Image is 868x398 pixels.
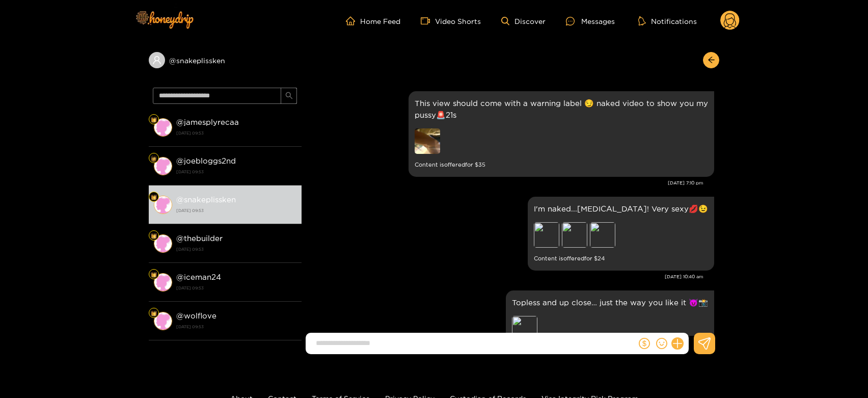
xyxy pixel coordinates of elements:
[421,16,481,25] a: Video Shorts
[151,310,157,316] img: Fan Level
[149,52,302,68] div: @snakeplissken
[154,234,172,253] img: conversation
[176,195,236,204] strong: @ snakeplissken
[151,194,157,200] img: Fan Level
[635,16,700,26] button: Notifications
[639,338,650,349] span: dollar
[307,179,703,187] div: [DATE] 7:10 pm
[176,245,296,254] strong: [DATE] 09:53
[176,206,296,215] strong: [DATE] 09:53
[151,272,157,278] img: Fan Level
[637,336,652,351] button: dollar
[708,56,715,65] span: arrow-left
[307,273,703,280] div: [DATE] 10:40 am
[346,16,360,25] span: home
[176,283,296,293] strong: [DATE] 09:53
[154,312,172,330] img: conversation
[512,297,708,308] p: Topless and up close… just the way you like it 😈📸
[528,197,714,271] div: Aug. 6, 10:40 am
[151,117,157,123] img: Fan Level
[152,56,161,65] span: user
[151,155,157,162] img: Fan Level
[176,118,239,126] strong: @ jamesplyrecaa
[285,92,293,100] span: search
[566,15,615,27] div: Messages
[501,17,546,25] a: Discover
[703,52,719,68] button: arrow-left
[534,203,708,215] p: I'm naked...[MEDICAL_DATA]! Very sexy💋😉
[534,253,708,264] small: Content is offered for $ 24
[154,196,172,214] img: conversation
[346,16,400,25] a: Home Feed
[656,338,667,349] span: smile
[176,167,296,176] strong: [DATE] 09:53
[154,118,172,137] img: conversation
[176,273,221,281] strong: @ iceman24
[415,128,440,154] img: preview
[415,159,708,171] small: Content is offered for $ 35
[154,273,172,291] img: conversation
[176,322,296,331] strong: [DATE] 09:53
[506,290,714,364] div: Aug. 6, 6:51 pm
[176,156,236,165] strong: @ joebloggs2nd
[176,311,216,320] strong: @ wolflove
[421,16,435,25] span: video-camera
[281,88,297,104] button: search
[151,233,157,239] img: Fan Level
[415,97,708,121] p: This view should come with a warning label 😏 naked video to show you my pussy🚨21s
[154,157,172,175] img: conversation
[176,128,296,138] strong: [DATE] 09:53
[409,91,714,177] div: Aug. 5, 7:10 pm
[176,234,223,243] strong: @ thebuilder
